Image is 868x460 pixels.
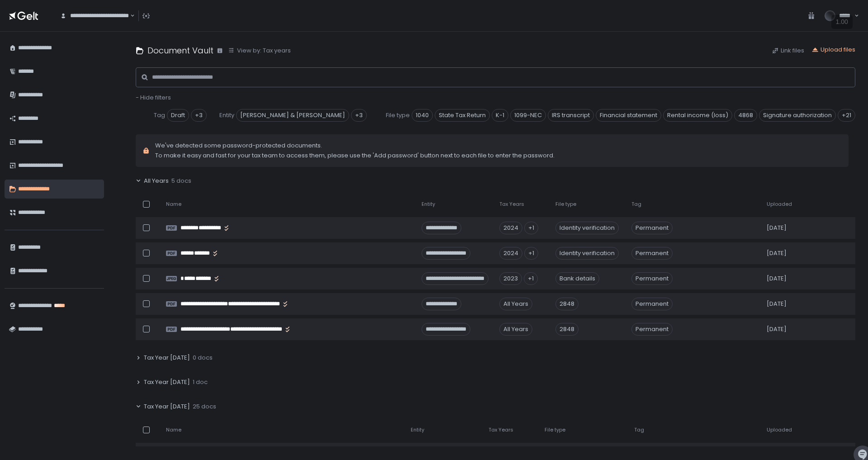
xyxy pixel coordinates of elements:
[759,109,836,122] span: Signature authorization
[734,109,757,122] span: 4868
[147,44,213,57] h1: Document Vault
[166,427,181,433] span: Name
[524,222,538,234] div: +1
[54,6,135,25] div: Search for option
[154,111,165,119] span: Tag
[499,201,524,208] span: Tax Years
[631,272,673,285] span: Permanent
[219,111,234,119] span: Entity
[663,109,732,122] span: Rental income (loss)
[167,109,189,122] span: Draft
[631,201,641,208] span: Tag
[489,427,513,433] span: Tax Years
[228,47,291,55] button: View by: Tax years
[631,298,673,310] span: Permanent
[499,247,522,260] div: 2024
[499,298,532,310] div: All Years
[422,201,435,208] span: Entity
[767,249,787,257] span: [DATE]
[545,427,565,433] span: File type
[631,247,673,260] span: Permanent
[129,11,129,20] input: Search for option
[596,109,661,122] span: Financial statement
[236,109,349,122] span: [PERSON_NAME] & [PERSON_NAME]
[193,354,213,362] span: 0 docs
[435,109,490,122] span: State Tax Return
[838,109,855,122] div: +21
[767,275,787,283] span: [DATE]
[136,94,171,102] button: - Hide filters
[767,325,787,333] span: [DATE]
[634,427,644,433] span: Tag
[144,378,190,386] span: Tax Year [DATE]
[548,109,594,122] span: IRS transcript
[155,142,555,150] span: We've detected some password-protected documents.
[144,354,190,362] span: Tax Year [DATE]
[555,222,619,234] div: Identity verification
[411,427,424,433] span: Entity
[191,109,207,122] div: +3
[767,224,787,232] span: [DATE]
[524,247,538,260] div: +1
[555,298,579,310] div: 2848
[631,323,673,336] span: Permanent
[412,109,433,122] span: 1040
[193,378,208,386] span: 1 doc
[144,177,169,185] span: All Years
[492,109,508,122] span: K-1
[767,427,792,433] span: Uploaded
[767,201,792,208] span: Uploaded
[524,272,538,285] div: +1
[171,177,191,185] span: 5 docs
[136,93,171,102] span: - Hide filters
[555,201,576,208] span: File type
[499,222,522,234] div: 2024
[499,272,522,285] div: 2023
[193,403,216,411] span: 25 docs
[555,247,619,260] div: Identity verification
[499,323,532,336] div: All Years
[631,222,673,234] span: Permanent
[767,300,787,308] span: [DATE]
[166,201,181,208] span: Name
[144,403,190,411] span: Tax Year [DATE]
[555,272,599,285] div: Bank details
[386,111,410,119] span: File type
[772,47,804,55] button: Link files
[155,152,555,160] span: To make it easy and fast for your tax team to access them, please use the 'Add password' button n...
[351,109,367,122] div: +3
[510,109,546,122] span: 1099-NEC
[555,323,579,336] div: 2848
[811,46,855,54] button: Upload files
